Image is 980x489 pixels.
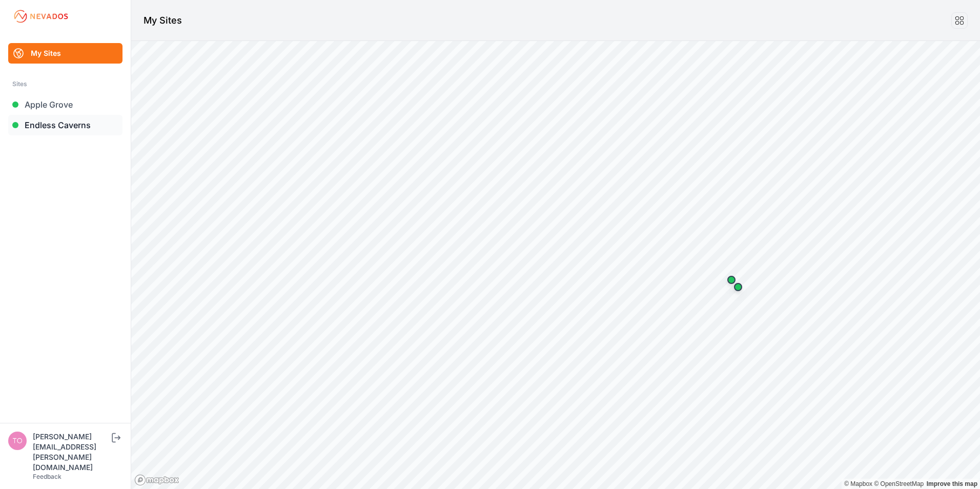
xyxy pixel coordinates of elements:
[131,41,980,489] canvas: Map
[144,13,182,28] h1: My Sites
[927,480,977,487] a: Map feedback
[874,480,924,487] a: OpenStreetMap
[134,474,179,486] a: Mapbox logo
[33,473,62,480] a: Feedback
[12,8,70,25] img: Nevados
[721,270,742,290] div: Map marker
[12,78,118,90] div: Sites
[8,43,122,64] a: My Sites
[33,432,110,473] div: [PERSON_NAME][EMAIL_ADDRESS][PERSON_NAME][DOMAIN_NAME]
[844,480,872,487] a: Mapbox
[8,94,122,115] a: Apple Grove
[8,115,122,135] a: Endless Caverns
[8,432,27,450] img: tomasz.barcz@energix-group.com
